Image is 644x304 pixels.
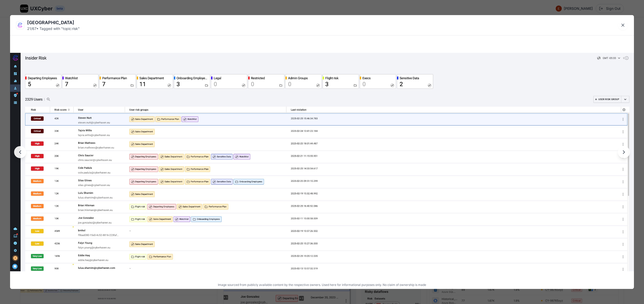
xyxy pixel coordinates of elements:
p: Image sourced from publicly available content by the respective owners. Used here for information... [12,283,632,287]
button: Previous image [14,146,26,158]
div: 21 / 67 • Tagged with " topic:risk " [27,26,80,31]
button: Close lightbox [618,20,628,30]
button: Next image [618,146,630,158]
img: Cyberhaven image 21 [10,53,634,271]
img: Cyberhaven logo [16,21,24,29]
div: [GEOGRAPHIC_DATA] [27,19,80,26]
